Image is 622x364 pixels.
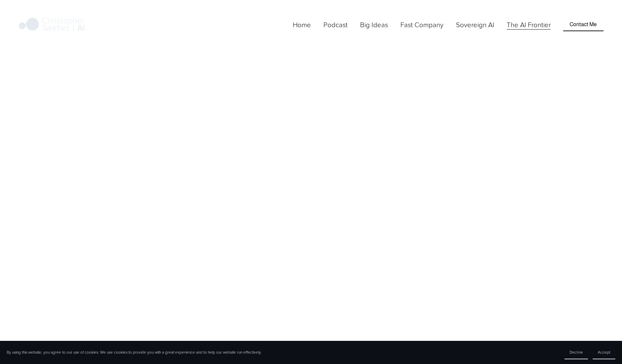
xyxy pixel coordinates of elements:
span: Big Ideas [360,20,388,30]
a: folder dropdown [400,19,443,30]
p: By using this website, you agree to our use of cookies. We use cookies to provide you with a grea... [7,350,262,355]
a: The AI Frontier [507,19,551,30]
a: Contact Me [563,18,603,31]
img: Christopher Sanchez | AI [19,16,85,33]
a: Sovereign AI [456,19,494,30]
a: Podcast [323,19,348,30]
button: Decline [565,346,588,359]
button: Accept [593,346,615,359]
a: folder dropdown [360,19,388,30]
span: Accept [598,349,610,355]
span: Decline [570,349,583,355]
span: Fast Company [400,20,443,30]
a: Home [293,19,311,30]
